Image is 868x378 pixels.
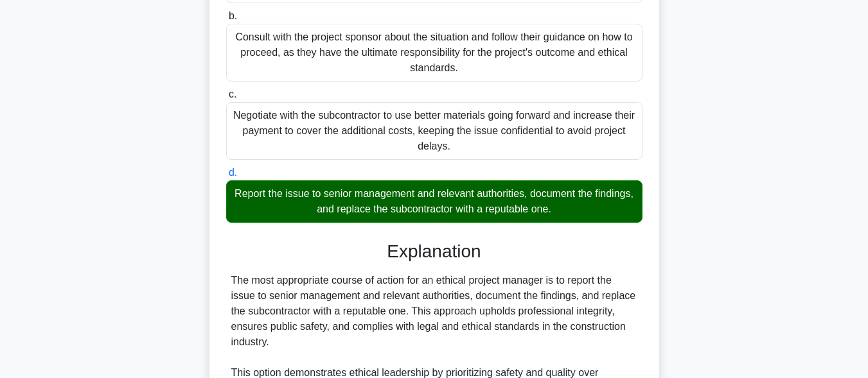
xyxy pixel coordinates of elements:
[229,167,237,178] span: d.
[229,89,236,99] span: c.
[226,180,642,223] div: Report the issue to senior management and relevant authorities, document the findings, and replac...
[234,241,635,262] h3: Explanation
[229,10,237,21] span: b.
[226,24,642,82] div: Consult with the project sponsor about the situation and follow their guidance on how to proceed,...
[226,102,642,160] div: Negotiate with the subcontractor to use better materials going forward and increase their payment...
